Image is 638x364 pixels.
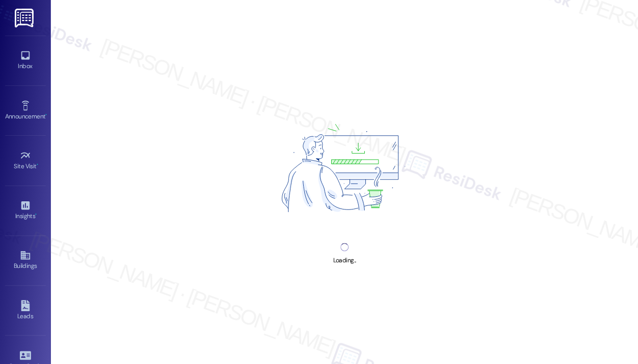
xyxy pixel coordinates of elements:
[5,247,46,274] a: Buildings
[15,9,36,27] img: ResiDesk Logo
[5,147,46,174] a: Site Visit •
[5,297,46,324] a: Leads
[5,47,46,74] a: Inbox
[5,197,46,224] a: Insights •
[35,211,37,218] span: •
[45,111,47,118] span: •
[333,255,356,266] div: Loading...
[37,161,38,168] span: •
